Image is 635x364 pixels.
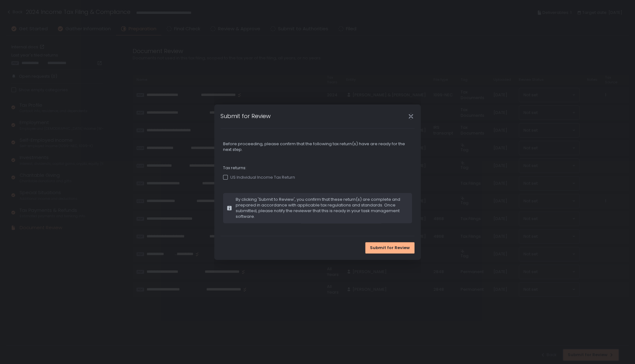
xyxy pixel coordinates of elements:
[365,242,414,254] button: Submit for Review
[223,141,412,152] span: Before proceeding, please confirm that the following tax return(s) have are ready for the next step.
[223,165,412,171] span: Tax returns:
[236,197,408,219] span: By clicking 'Submit to Review', you confirm that these return(s) are complete and prepared in acc...
[221,112,271,120] h1: Submit for Review
[401,113,421,120] div: Close
[370,245,410,251] span: Submit for Review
